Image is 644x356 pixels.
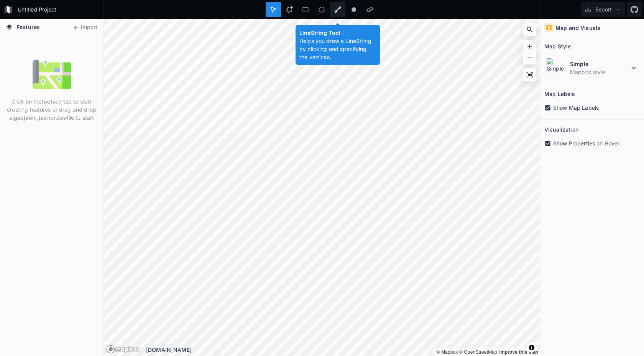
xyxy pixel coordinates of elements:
[342,30,343,36] span: l
[106,345,115,354] a: Mapbox logo
[33,55,71,94] img: empty
[544,88,575,100] h2: Map Labels
[56,114,67,121] strong: .csv
[553,139,619,147] span: Show Properties on Hover
[581,2,625,17] button: Export
[37,114,51,121] strong: .json
[529,343,534,352] span: Toggle attribution
[553,104,599,112] span: Show Map Labels
[68,21,101,34] button: Import
[459,349,497,355] a: OpenStreetMap
[570,60,629,68] dt: Simple
[436,349,458,355] a: Mapbox
[555,24,600,32] h4: Map and Visuals
[570,68,629,76] dd: Mapbox style
[544,40,571,52] h2: Map Style
[6,97,97,122] p: Click on the on top to start creating features or drag and drop a , or file to start
[299,29,376,37] h4: LineString Tool
[546,58,566,78] img: Simple
[106,345,140,354] a: Mapbox logo
[146,346,540,354] div: [DOMAIN_NAME]
[41,98,55,105] strong: tools
[16,23,40,31] span: Features
[527,343,536,352] button: Toggle attribution
[544,124,578,135] h2: Visualization
[499,349,538,355] a: Map feedback
[12,114,36,121] strong: .geojson
[299,37,376,61] p: Helps you draw a LineString by clicking and specifying the vertices.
